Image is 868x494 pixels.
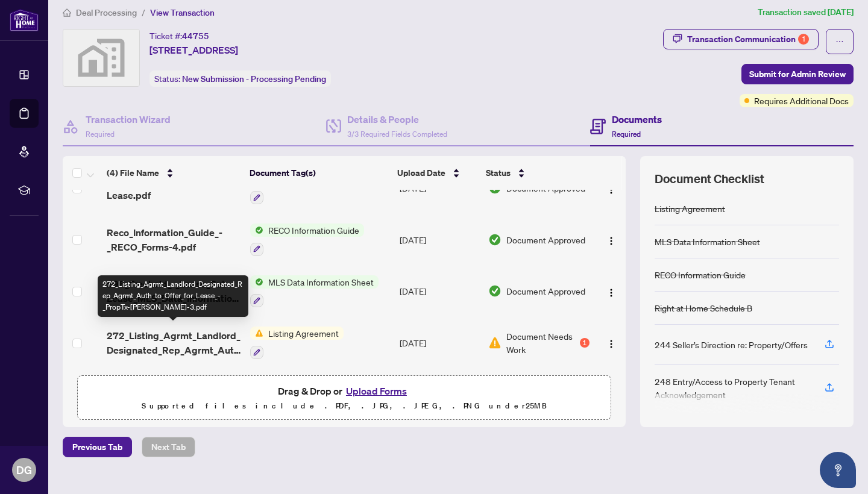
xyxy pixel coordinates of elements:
[182,73,326,84] span: New Submission - Processing Pending
[481,156,591,190] th: Status
[149,29,209,43] div: Ticket #:
[142,5,145,19] li: /
[655,338,808,351] div: 244 Seller’s Direction re: Property/Offers
[85,399,603,413] p: Supported files include .PDF, .JPG, .JPEG, .PNG under 25 MB
[63,30,139,86] img: svg%3e
[820,452,856,488] button: Open asap
[149,70,331,87] div: Status:
[602,333,621,352] button: Logo
[250,275,379,308] button: Status IconMLS Data Information Sheet
[687,30,809,49] div: Transaction Communication
[741,64,854,84] button: Submit for Admin Review
[580,338,590,348] div: 1
[250,275,263,289] img: Status Icon
[107,166,159,180] span: (4) File Name
[250,224,263,237] img: Status Icon
[245,156,393,190] th: Document Tag(s)
[10,9,39,31] img: logo
[395,214,483,266] td: [DATE]
[263,275,379,289] span: MLS Data Information Sheet
[78,376,611,421] span: Drag & Drop orUpload FormsSupported files include .PDF, .JPG, .JPEG, .PNG under25MB
[486,166,511,180] span: Status
[506,330,577,356] span: Document Needs Work
[655,268,746,281] div: RECO Information Guide
[16,461,32,478] span: DG
[602,281,621,301] button: Logo
[506,233,585,246] span: Document Approved
[263,327,344,340] span: Listing Agreement
[655,375,810,401] div: 248 Entry/Access to Property Tenant Acknowledgement
[612,130,641,139] span: Required
[395,317,483,369] td: [DATE]
[86,130,115,139] span: Required
[397,166,445,180] span: Upload Date
[392,156,480,190] th: Upload Date
[263,224,364,237] span: RECO Information Guide
[655,202,725,215] div: Listing Agreement
[655,301,752,314] div: Right at Home Schedule B
[63,437,132,457] button: Previous Tab
[655,170,764,187] span: Document Checklist
[395,266,483,317] td: [DATE]
[107,225,241,254] span: Reco_Information_Guide_-_RECO_Forms-4.pdf
[150,7,215,18] span: View Transaction
[250,327,263,340] img: Status Icon
[347,130,447,139] span: 3/3 Required Fields Completed
[655,235,760,248] div: MLS Data Information Sheet
[86,112,171,127] h4: Transaction Wizard
[606,185,616,195] img: Logo
[606,288,616,298] img: Logo
[758,5,854,19] article: Transaction saved [DATE]
[749,64,846,84] span: Submit for Admin Review
[606,339,616,349] img: Logo
[488,336,502,349] img: Document Status
[72,437,122,457] span: Previous Tab
[250,224,364,256] button: Status IconRECO Information Guide
[76,7,137,18] span: Deal Processing
[102,156,245,190] th: (4) File Name
[754,94,849,107] span: Requires Additional Docs
[602,230,621,249] button: Logo
[488,284,502,298] img: Document Status
[347,112,447,127] h4: Details & People
[107,328,241,357] span: 272_Listing_Agrmt_Landlord_Designated_Rep_Agrmt_Auth_to_Offer_for_Lease_-_PropTx-[PERSON_NAME]-3.pdf
[835,37,844,46] span: ellipsis
[98,275,248,317] div: 272_Listing_Agrmt_Landlord_Designated_Rep_Agrmt_Auth_to_Offer_for_Lease_-_PropTx-[PERSON_NAME]-3.pdf
[342,383,410,399] button: Upload Forms
[250,327,344,359] button: Status IconListing Agreement
[798,34,809,45] div: 1
[149,43,238,57] span: [STREET_ADDRESS]
[142,437,195,457] button: Next Tab
[278,383,410,399] span: Drag & Drop or
[506,284,585,298] span: Document Approved
[612,112,662,127] h4: Documents
[663,29,819,49] button: Transaction Communication1
[63,8,71,17] span: home
[488,233,502,246] img: Document Status
[182,31,209,42] span: 44755
[606,236,616,246] img: Logo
